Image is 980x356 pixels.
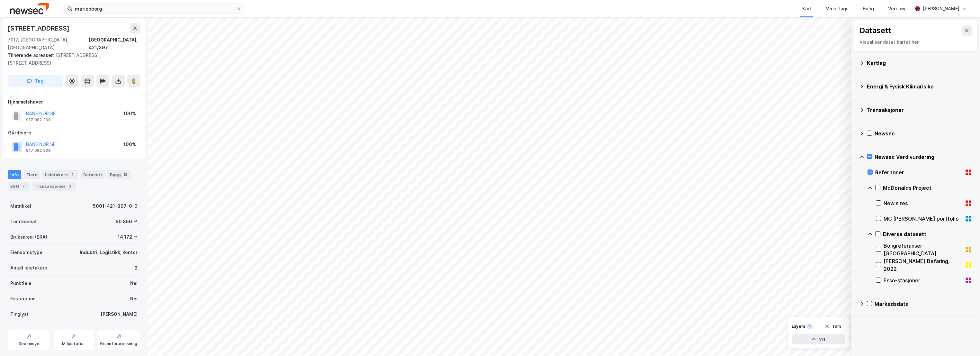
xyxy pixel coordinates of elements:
div: Energi & Fysisk Klimarisiko [867,83,972,90]
div: [PERSON_NAME] Befaring, 2022 [884,257,962,273]
div: Referanser [875,169,962,176]
div: Kartlag [867,59,972,67]
div: Datasett [859,25,891,36]
div: Bruksareal (BRA) [10,233,47,241]
div: Matrikkel [10,202,31,210]
div: 917 082 308 [26,117,51,123]
div: Newsec Verdivurdering [875,153,972,161]
div: 2 [67,183,73,189]
button: Tag [8,75,63,87]
div: 13 [122,171,129,178]
div: Hjemmelshaver [8,98,140,106]
div: MC [PERSON_NAME] portfolio [884,215,962,223]
div: New sites [884,199,962,207]
div: 2 [135,264,138,272]
iframe: Chat Widget [948,325,980,356]
div: 7017, [GEOGRAPHIC_DATA], [GEOGRAPHIC_DATA] [8,36,89,51]
div: 7 [20,183,27,189]
div: Geoinnsyn [18,341,39,346]
div: Diverse datasett [883,230,972,238]
span: Tilhørende adresser: [8,52,55,58]
div: Layers [792,324,805,329]
div: Antall leietakere [10,264,47,272]
div: Eiendomstype [10,249,42,256]
div: [PERSON_NAME] [101,310,138,318]
div: Markedsdata [875,300,972,308]
div: ESG [8,182,29,191]
button: Tøm [820,321,845,332]
div: 5001-421-397-0-0 [93,202,138,210]
button: Vis [792,334,845,344]
div: Nei [130,279,138,287]
div: Verktøy [888,5,905,13]
div: Visualiser data i kartet her. [859,38,972,46]
div: 100% [123,141,136,148]
div: Grunnforurensning [100,341,137,346]
div: Transaksjoner [32,182,76,191]
div: Boligreferanser - [GEOGRAPHIC_DATA] [884,242,962,257]
div: Tomteareal [10,218,36,225]
div: 14 172 ㎡ [118,233,138,241]
div: Bolig [863,5,874,13]
div: Miljøstatus [62,341,85,346]
div: 50 856 ㎡ [116,218,138,225]
div: [GEOGRAPHIC_DATA], 421/397 [89,36,140,51]
div: 2 [69,171,76,178]
input: Søk på adresse, matrikkel, gårdeiere, leietakere eller personer [72,4,236,14]
div: McDonalds Project [883,184,972,192]
div: 917 082 308 [26,148,51,153]
div: Esso-stasjoner [884,277,962,284]
div: 1 [806,323,813,330]
div: Bygg [107,170,131,179]
div: Newsec [875,130,972,137]
div: [STREET_ADDRESS] [8,23,71,33]
div: [STREET_ADDRESS], [STREET_ADDRESS] [8,51,135,67]
div: Eiere [24,170,40,179]
div: Info [8,170,21,179]
div: Kontrollprogram for chat [948,325,980,356]
div: 100% [123,110,136,117]
div: Tinglyst [10,310,29,318]
div: [PERSON_NAME] [923,5,959,13]
div: Nei [130,295,138,303]
img: newsec-logo.f6e21ccffca1b3a03d2d.png [10,3,49,14]
div: Datasett [81,170,105,179]
div: Kart [802,5,811,13]
div: Transaksjoner [867,106,972,114]
div: Industri, Logistikk, Kontor [80,249,138,256]
div: Mine Tags [825,5,849,13]
div: Punktleie [10,279,31,287]
div: Gårdeiere [8,129,140,137]
div: Festegrunn [10,295,35,303]
div: Leietakere [42,170,78,179]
